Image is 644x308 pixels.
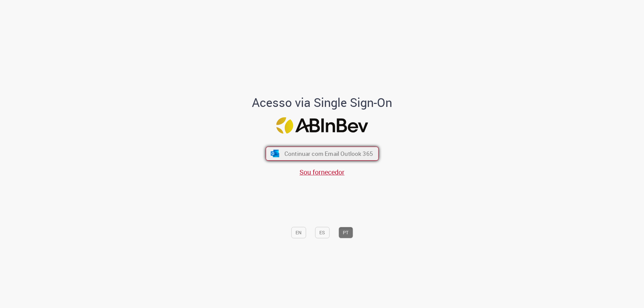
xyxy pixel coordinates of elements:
button: ícone Azure/Microsoft 360 Continuar com Email Outlook 365 [266,147,379,161]
button: PT [338,227,353,238]
button: EN [291,227,306,238]
span: Continuar com Email Outlook 365 [284,150,373,158]
button: ES [315,227,329,238]
img: Logo ABInBev [276,117,368,134]
a: Sou fornecedor [300,168,344,177]
h1: Acesso via Single Sign-On [229,96,415,109]
img: ícone Azure/Microsoft 360 [270,150,280,157]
